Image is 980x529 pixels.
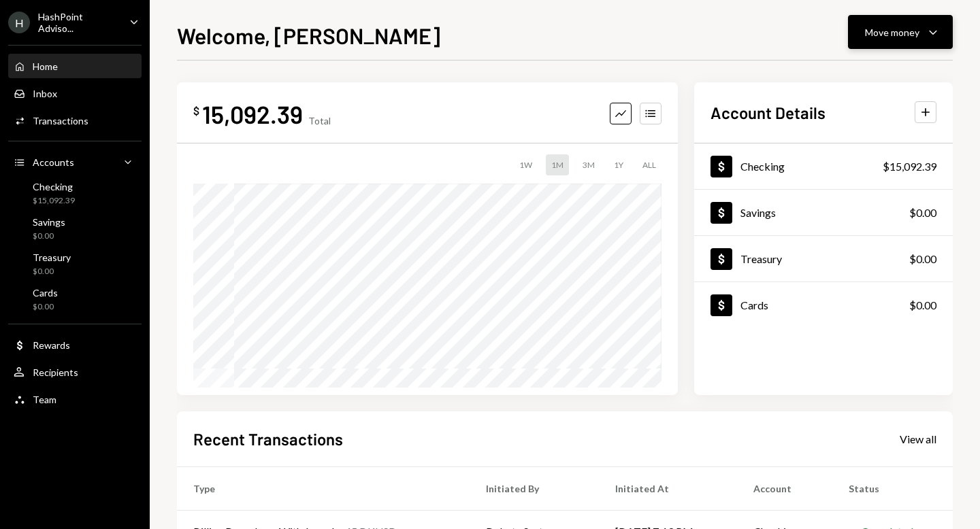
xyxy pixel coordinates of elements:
[514,154,538,175] div: 1W
[883,158,936,175] div: $15,092.39
[8,387,142,411] a: Team
[637,154,661,175] div: ALL
[33,394,56,405] div: Team
[832,466,953,510] th: Status
[33,216,65,228] div: Savings
[909,251,936,267] div: $0.00
[694,190,953,235] a: Savings$0.00
[33,301,58,313] div: $0.00
[865,25,919,39] div: Move money
[308,115,331,126] div: Total
[909,297,936,313] div: $0.00
[8,212,142,245] a: Savings$0.00
[8,54,142,78] a: Home
[694,236,953,281] a: Treasury$0.00
[694,282,953,328] a: Cards$0.00
[33,61,58,72] div: Home
[33,252,71,263] div: Treasury
[740,160,785,173] div: Checking
[848,15,953,49] button: Move money
[177,22,440,49] h1: Welcome, [PERSON_NAME]
[599,466,737,510] th: Initiated At
[33,339,70,351] div: Rewards
[33,195,75,207] div: $15,092.39
[33,231,65,242] div: $0.00
[8,283,142,315] a: Cards$0.00
[8,332,142,357] a: Rewards
[608,154,629,175] div: 1Y
[8,108,142,133] a: Transactions
[546,154,569,175] div: 1M
[8,360,142,384] a: Recipients
[33,156,74,168] div: Accounts
[33,287,58,298] div: Cards
[193,104,199,118] div: $
[694,143,953,189] a: Checking$15,092.39
[8,81,142,105] a: Inbox
[177,466,470,510] th: Type
[909,205,936,221] div: $0.00
[740,252,782,265] div: Treasury
[8,248,142,280] a: Treasury$0.00
[33,115,88,126] div: Transactions
[8,150,142,174] a: Accounts
[470,466,599,510] th: Initiated By
[577,154,600,175] div: 3M
[740,298,768,311] div: Cards
[737,466,832,510] th: Account
[710,101,826,124] h2: Account Details
[740,206,776,219] div: Savings
[33,88,57,99] div: Inbox
[33,366,78,378] div: Recipients
[33,181,75,192] div: Checking
[33,266,71,277] div: $0.00
[8,12,30,33] div: H
[900,432,936,446] div: View all
[900,431,936,446] a: View all
[202,99,303,129] div: 15,092.39
[38,11,118,34] div: HashPoint Adviso...
[193,428,343,450] h2: Recent Transactions
[8,177,142,209] a: Checking$15,092.39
